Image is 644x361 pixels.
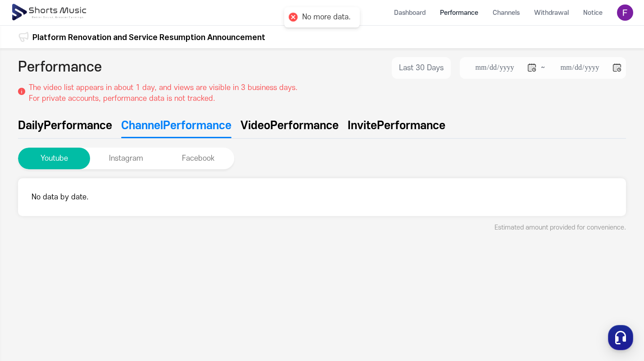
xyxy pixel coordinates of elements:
span: Performance [377,117,445,134]
a: Performance [433,1,485,25]
img: 설명 아이콘 [18,88,25,95]
span: Channel [121,117,163,134]
img: 사용자 이미지 [617,5,633,21]
img: 알림 아이콘 [18,32,29,42]
a: Daily Performance [18,117,112,138]
a: Channels [485,1,527,25]
span: Daily [18,117,44,134]
button: Facebook [162,148,234,169]
a: Instagram [90,154,162,162]
div: No more data. [302,13,351,22]
a: Invite Performance [348,117,445,138]
a: Youtube [18,154,90,162]
span: Performance [163,117,231,134]
p: No data by date. [32,192,612,203]
a: Facebook [162,154,234,162]
span: Performance [44,117,112,134]
a: Dashboard [387,1,433,25]
a: Video Performance [240,117,339,138]
a: Notice [576,1,610,25]
a: Channel Performance [121,117,231,138]
span: Performance [270,117,339,134]
div: Estimated amount provided for convenience. [18,223,626,232]
a: Platform Renovation and Service Resumption Announcement [32,31,265,43]
button: Instagram [90,148,162,169]
button: Last 30 Days [392,57,451,79]
button: Youtube [18,148,90,169]
h2: Performance [18,57,102,79]
a: Withdrawal [527,1,576,25]
li: ~ [460,57,626,79]
p: The video list appears in about 1 day, and views are visible in 3 business days. For private acco... [29,82,298,104]
span: Invite [348,117,377,134]
span: Video [240,117,270,134]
